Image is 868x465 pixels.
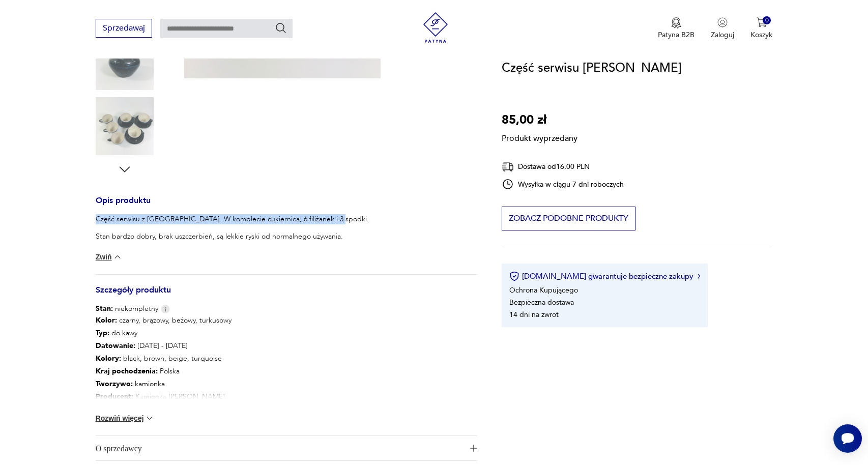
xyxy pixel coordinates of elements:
[96,352,240,365] p: black, brown, beige, turquoise
[96,304,113,313] b: Stan:
[96,379,133,389] b: Tworzywo :
[96,214,369,224] p: Część serwisu z [GEOGRAPHIC_DATA]. W komplecie cukiernica, 6 filiżanek i 3 spodki.
[96,304,158,314] span: niekompletny
[509,271,700,281] button: [DOMAIN_NAME] gwarantuje bezpieczne zakupy
[509,285,578,295] li: Ochrona Kupującego
[96,231,369,242] p: Stan bardzo dobry, brak uszczerbień, są lekkie ryski od normalnego używania.
[750,17,772,40] button: 0Koszyk
[96,390,240,403] p: Kamionka [PERSON_NAME]
[833,424,862,453] iframe: Smartsupp widget button
[698,274,701,279] img: Ikona strzałki w prawo
[96,366,158,376] b: Kraj pochodzenia :
[509,310,559,319] li: 14 dni na zwrot
[96,339,240,352] p: [DATE] - [DATE]
[509,271,519,281] img: Ikona certyfikatu
[502,59,682,78] h1: Część serwisu [PERSON_NAME]
[96,413,155,423] button: Rozwiń więcej
[658,30,695,40] p: Patyna B2B
[658,17,695,40] button: Patyna B2B
[96,377,240,390] p: kamionka
[502,207,635,230] button: Zobacz podobne produkty
[96,314,240,327] p: czarny, brązowy, beżowy, turkusowy
[96,19,152,38] button: Sprzedawaj
[96,315,117,325] b: Kolor:
[96,328,109,338] b: Typ :
[502,178,624,190] div: Wysyłka w ciągu 7 dni roboczych
[509,298,574,307] li: Bezpieczna dostawa
[96,25,152,33] a: Sprzedawaj
[717,17,728,27] img: Ikonka użytkownika
[275,22,287,34] button: Szukaj
[420,12,451,43] img: Patyna - sklep z meblami i dekoracjami vintage
[144,413,155,423] img: chevron down
[96,197,477,214] h3: Opis produktu
[161,305,170,313] img: Info icon
[757,17,767,27] img: Ikona koszyka
[96,354,121,363] b: Kolory :
[96,436,477,460] button: Ikona plusaO sprzedawcy
[711,30,734,40] p: Zaloguj
[470,445,477,452] img: Ikona plusa
[671,17,681,28] img: Ikona medalu
[502,110,577,130] p: 85,00 zł
[112,252,123,262] img: chevron down
[96,365,240,377] p: Polska
[96,252,123,262] button: Zwiń
[96,341,135,351] b: Datowanie :
[750,30,772,40] p: Koszyk
[658,17,695,40] a: Ikona medaluPatyna B2B
[502,160,514,173] img: Ikona dostawy
[502,160,624,173] div: Dostawa od 16,00 PLN
[96,436,464,460] span: O sprzedawcy
[763,16,771,25] div: 0
[711,17,734,40] button: Zaloguj
[96,327,240,339] p: do kawy
[96,392,133,401] b: Producent :
[502,130,577,144] p: Produkt wyprzedany
[96,287,477,304] h3: Szczegóły produktu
